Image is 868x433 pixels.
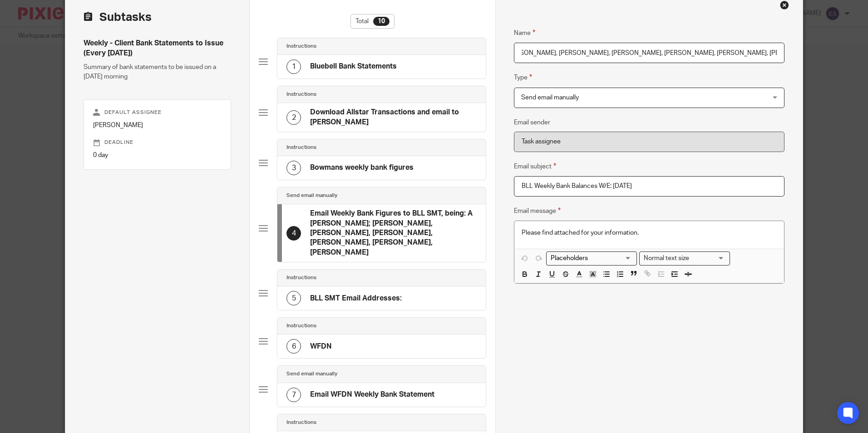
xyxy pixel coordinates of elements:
input: Search for option [692,254,725,263]
h4: Instructions [286,43,316,50]
div: 3 [286,161,301,175]
div: Search for option [639,251,730,266]
h4: Bowmans weekly bank figures [310,163,414,172]
h4: BLL SMT Email Addresses: [310,294,402,303]
input: Subject [514,176,784,197]
p: Summary of bank statements to be issued on a [DATE] morning [84,63,231,81]
label: Email message [514,206,561,216]
div: 6 [286,339,301,354]
div: 2 [286,110,301,125]
label: Type [514,72,532,83]
h4: WFDN [310,342,332,351]
div: Close this dialog window [780,0,789,10]
div: 10 [373,17,390,26]
div: Total [350,14,395,29]
h4: Download Allstar Transactions and email to [PERSON_NAME] [310,108,477,127]
h4: Send email manually [286,370,337,378]
p: Default assignee [93,109,222,116]
label: Email sender [514,118,550,127]
p: 0 day [93,151,222,160]
h4: Instructions [286,91,316,98]
h4: Send email manually [286,192,337,199]
input: Search for option [547,254,631,263]
span: Send email manually [521,94,579,101]
h4: Bluebell Bank Statements [310,62,397,71]
div: 5 [286,291,301,305]
div: Search for option [546,251,637,266]
h4: Email WFDN Weekly Bank Statement [310,390,434,399]
p: Deadline [93,139,222,146]
h2: Subtasks [84,10,152,25]
h4: Instructions [286,274,316,281]
div: 4 [286,226,301,241]
label: Email subject [514,161,556,172]
span: Normal text size [641,254,691,263]
h4: Weekly - Client Bank Statements to Issue (Every [DATE]) [84,39,231,58]
h4: Instructions [286,322,316,330]
div: Text styles [639,251,730,266]
h4: Instructions [286,144,316,151]
div: 7 [286,388,301,402]
div: Placeholders [546,251,637,266]
p: [PERSON_NAME] [93,121,222,130]
div: 1 [286,59,301,74]
h4: Email Weekly Bank Figures to BLL SMT, being: A [PERSON_NAME]; [PERSON_NAME], [PERSON_NAME], [PERS... [310,209,477,257]
h4: Instructions [286,419,316,426]
p: Please find attached for your information. [522,228,776,237]
label: Name [514,28,535,38]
